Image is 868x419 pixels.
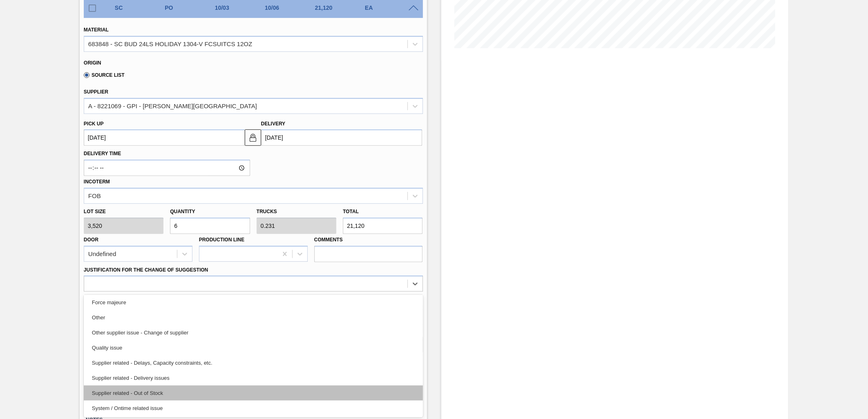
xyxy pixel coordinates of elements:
[84,89,108,95] label: Supplier
[84,294,423,305] label: Observation
[84,129,245,146] input: mm/dd/yyyy
[257,209,277,214] label: Trucks
[261,129,422,146] input: mm/dd/yyyy
[84,179,110,185] label: Incoterm
[88,250,116,257] div: Undefined
[88,40,252,47] div: 683848 - SC BUD 24LS HOLIDAY 1304-V FCSUITCS 12OZ
[84,237,98,243] label: Door
[261,121,286,127] label: Delivery
[84,370,423,386] div: Supplier related - Delivery issues
[245,129,261,146] button: locked
[170,209,195,214] label: Quantity
[88,192,101,199] div: FOB
[113,4,169,11] div: Suggestion Created
[84,310,423,325] div: Other
[248,133,258,143] img: locked
[84,295,423,310] div: Force majeure
[84,121,104,127] label: Pick up
[199,237,244,243] label: Production Line
[84,72,125,78] label: Source List
[84,267,208,273] label: Justification for the Change of Suggestion
[84,206,163,218] label: Lot size
[84,148,250,160] label: Delivery Time
[84,355,423,370] div: Supplier related - Delays, Capacity constraints, etc.
[84,340,423,355] div: Quality issue
[163,4,219,11] div: Purchase order
[88,103,257,109] div: A - 8221069 - GPI - [PERSON_NAME][GEOGRAPHIC_DATA]
[314,234,423,246] label: Comments
[84,401,423,416] div: System / Ontime related issue
[313,4,369,11] div: 21,120
[343,209,359,214] label: Total
[213,4,269,11] div: 10/03/2025
[263,4,319,11] div: 10/06/2025
[84,27,109,33] label: Material
[84,60,101,66] label: Origin
[363,4,419,11] div: EA
[84,386,423,401] div: Supplier related - Out of Stock
[84,325,423,340] div: Other supplier issue - Change of supplier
